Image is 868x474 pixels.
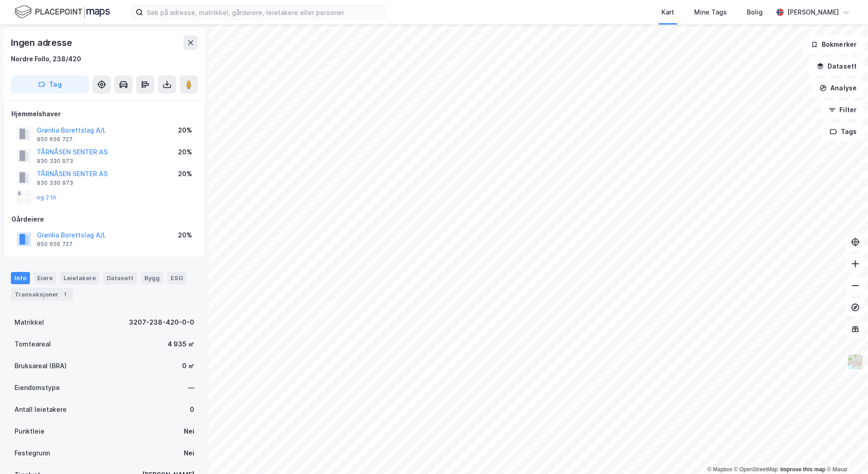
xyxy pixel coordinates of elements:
[823,430,868,474] div: Kontrollprogram for chat
[812,79,864,97] button: Analyse
[15,426,44,437] div: Punktleie
[178,125,192,136] div: 20%
[190,404,194,415] div: 0
[143,5,385,19] input: Søk på adresse, matrikkel, gårdeiere, leietakere eller personer
[37,179,73,187] div: 930 330 973
[141,272,163,284] div: Bygg
[11,54,81,64] div: Nordre Follo, 238/420
[15,382,60,393] div: Eiendomstype
[11,214,197,225] div: Gårdeiere
[11,75,89,94] button: Tag
[37,241,73,248] div: 950 656 727
[847,353,864,370] img: Z
[34,272,56,284] div: Eiere
[707,466,732,473] a: Mapbox
[60,290,69,299] div: 1
[184,426,194,437] div: Nei
[15,339,51,350] div: Tomteareal
[747,7,763,18] div: Bolig
[60,272,99,284] div: Leietakere
[787,7,839,18] div: [PERSON_NAME]
[15,317,44,328] div: Matrikkel
[821,101,864,119] button: Filter
[15,404,67,415] div: Antall leietakere
[11,35,74,50] div: Ingen adresse
[103,272,137,284] div: Datasett
[182,360,194,371] div: 0 ㎡
[37,158,73,165] div: 930 330 973
[661,7,674,18] div: Kart
[167,272,187,284] div: ESG
[37,136,73,143] div: 950 656 727
[15,4,110,20] img: logo.f888ab2527a4732fd821a326f86c7f29.svg
[823,430,868,474] iframe: Chat Widget
[178,147,192,158] div: 20%
[188,382,194,393] div: —
[15,448,50,459] div: Festegrunn
[11,272,30,284] div: Info
[780,466,825,473] a: Improve this map
[178,168,192,179] div: 20%
[11,109,197,119] div: Hjemmelshaver
[822,123,864,141] button: Tags
[694,7,727,18] div: Mine Tags
[178,230,192,241] div: 20%
[168,339,194,350] div: 4 935 ㎡
[15,360,67,371] div: Bruksareal (BRA)
[129,317,194,328] div: 3207-238-420-0-0
[803,35,864,54] button: Bokmerker
[11,288,73,301] div: Transaksjoner
[809,57,864,75] button: Datasett
[734,466,778,473] a: OpenStreetMap
[184,448,194,459] div: Nei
